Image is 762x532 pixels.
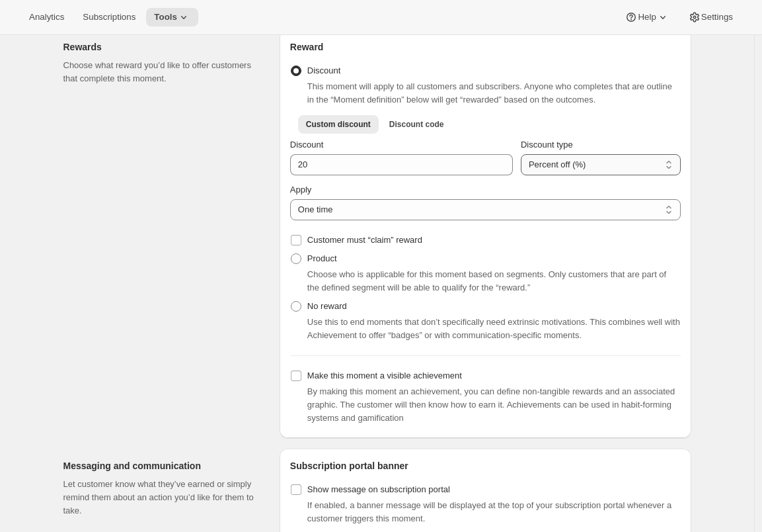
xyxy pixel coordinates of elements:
[290,185,312,195] span: Apply
[701,12,733,22] span: Settings
[290,459,681,472] h2: Subscription portal banner
[307,317,680,340] span: Use this to end moments that don’t specifically need extrinsic motivations. This combines well wi...
[75,8,143,26] button: Subscriptions
[381,115,452,134] button: Custom discounts
[29,12,64,22] span: Analytics
[307,81,672,105] span: This moment will apply to all customers and subscribers. Anyone who completes that are outline in...
[307,500,671,523] span: If enabled, a banner message will be displayed at the top of your subscription portal whenever a ...
[290,138,681,249] div: Discount codes
[63,59,258,85] p: Choose what reward you’d like to offer customers that complete this moment.
[146,8,198,26] button: Tools
[307,253,337,263] span: Product
[638,12,656,22] span: Help
[307,235,422,245] span: Customer must “claim” reward
[307,301,347,311] span: No reward
[154,12,177,22] span: Tools
[307,66,341,75] span: Discount
[307,484,450,494] span: Show message on subscription portal
[389,119,444,130] span: Discount code
[680,8,741,26] button: Settings
[521,140,573,150] span: Discount type
[307,269,666,292] span: Choose who is applicable for this moment based on segments. Only customers that are part of the d...
[298,115,379,134] button: Discount codes
[63,40,258,54] h2: Rewards
[617,8,677,26] button: Help
[306,119,371,130] span: Custom discount
[307,386,675,423] span: By making this moment an achievement, you can define non-tangible rewards and an associated graph...
[290,140,324,150] span: Discount
[307,371,462,380] span: Make this moment a visible achievement
[63,478,258,517] p: Let customer know what they’ve earned or simply remind them about an action you’d like for them t...
[63,459,258,472] h2: Messaging and communication
[83,12,135,22] span: Subscriptions
[21,8,72,26] button: Analytics
[290,40,681,54] h2: Reward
